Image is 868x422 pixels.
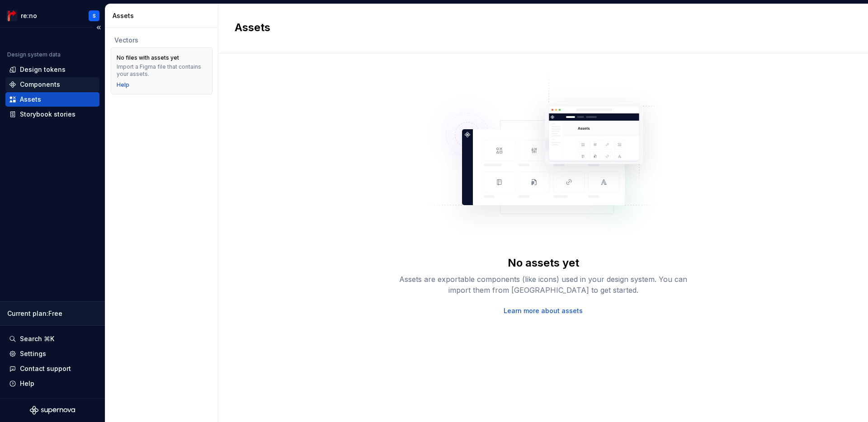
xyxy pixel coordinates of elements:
div: Design tokens [20,65,66,74]
div: Import a Figma file that contains your assets. [117,63,207,78]
a: Learn more about assets [504,306,583,315]
a: Storybook stories [5,107,99,122]
a: Assets [5,92,99,107]
button: Collapse sidebar [92,21,105,34]
div: re:no [21,11,37,20]
button: Search ⌘K [5,332,99,346]
img: 4ec385d3-6378-425b-8b33-6545918efdc5.png [6,10,17,21]
div: No assets yet [508,256,579,270]
h2: Assets [235,20,841,35]
button: Help [5,376,99,391]
div: Vectors [114,36,209,45]
div: Assets are exportable components (like icons) used in your design system. You can import them fro... [399,274,688,295]
a: Design tokens [5,62,99,77]
button: re:noS [2,6,103,25]
a: Help [117,81,129,89]
div: Design system data [7,51,61,58]
div: Contact support [20,364,71,373]
button: Contact support [5,361,99,376]
div: S [93,12,96,19]
div: Storybook stories [20,110,75,119]
div: Assets [113,11,214,20]
a: Components [5,77,99,92]
div: Settings [20,349,46,358]
div: Search ⌘K [20,334,54,343]
a: Settings [5,347,99,361]
div: Components [20,80,60,89]
div: Assets [20,95,41,104]
svg: Supernova Logo [30,406,75,415]
div: No files with assets yet [117,54,179,61]
div: Help [20,379,34,388]
div: Current plan : Free [7,309,98,318]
